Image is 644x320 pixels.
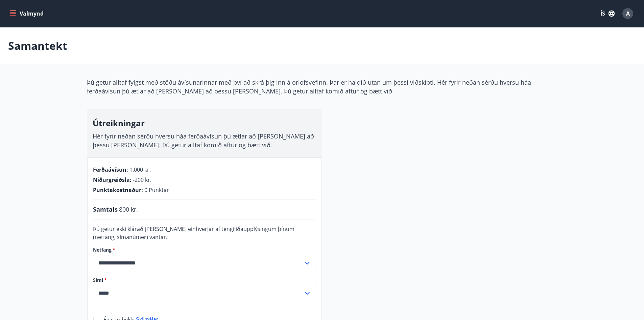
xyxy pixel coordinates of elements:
[93,205,118,214] span: Samtals
[93,277,316,283] label: Sími
[93,247,316,253] label: Netfang
[8,7,46,20] button: menu
[620,5,636,22] button: A
[93,186,143,194] span: Punktakostnaður :
[93,118,316,129] h3: Útreikningar
[93,176,132,184] span: Niðurgreiðsla :
[144,186,169,194] span: 0 Punktar
[626,10,630,17] span: A
[129,166,151,173] span: 1.000 kr.
[93,225,294,241] span: Þú getur ekki klárað [PERSON_NAME] einhverjar af tengiliðaupplýsingum þínum (netfang, símanúmer) ...
[87,78,557,95] p: Þú getur alltaf fylgst með stöðu ávísunarinnar með því að skrá þig inn á orlofsvefinn. Þar er hal...
[93,132,314,149] span: Hér fyrir neðan sérðu hversu háa ferðaávísun þú ætlar að [PERSON_NAME] að þessu [PERSON_NAME]. Þú...
[133,176,151,184] span: -200 kr.
[119,205,138,214] span: 800 kr.
[597,7,618,20] button: ÍS
[8,38,67,53] p: Samantekt
[93,166,128,173] span: Ferðaávísun :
